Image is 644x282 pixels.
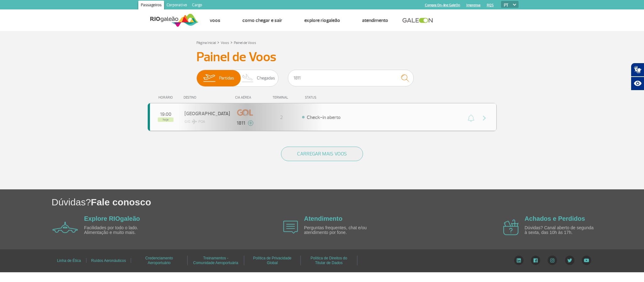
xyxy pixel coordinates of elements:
[229,95,261,100] div: CIA AÉREA
[503,220,519,235] img: airplane icon
[525,225,597,235] p: Dúvidas? Canal aberto de segunda à sexta, das 10h às 17h.
[91,197,151,207] span: Fale conosco
[145,254,173,267] a: Credenciamento Aeroportuário
[304,215,342,222] a: Atendimento
[239,70,257,86] img: slider-desembarque
[531,256,540,265] img: Facebook
[219,70,234,86] span: Partidas
[466,3,481,7] a: Imprensa
[91,256,126,265] a: Ruídos Aeronáuticos
[150,95,184,100] div: HORÁRIO
[138,1,164,11] a: Passageiros
[514,256,524,265] img: LinkedIn
[57,256,81,265] a: Linha de Ética
[196,49,448,65] h3: Painel de Voos
[311,254,347,267] a: Política de Direitos do Titular de Dados
[281,147,363,161] button: CARREGAR MAIS VOOS
[190,1,205,11] a: Cargo
[84,215,140,222] a: Explore RIOgaleão
[199,70,219,86] img: slider-embarque
[565,256,575,265] img: Twitter
[261,95,302,100] div: TERMINAL
[242,17,282,24] a: Como chegar e sair
[302,95,353,100] div: STATUS
[631,77,644,90] button: Abrir recursos assistivos.
[164,1,190,11] a: Corporativo
[304,17,340,24] a: Explore RIOgaleão
[631,63,644,77] button: Abrir tradutor de língua de sinais.
[525,215,585,222] a: Achados e Perdidos
[631,63,644,90] div: Plugin de acessibilidade da Hand Talk.
[288,70,414,86] input: Voo, cidade ou cia aérea
[196,41,216,45] a: Página Inicial
[304,225,376,235] p: Perguntas frequentes, chat e/ou atendimento por fone.
[487,3,494,7] a: RQS
[425,3,460,7] a: Compra On-line GaleOn
[582,256,591,265] img: YouTube
[84,225,157,235] p: Facilidades por todo o lado. Alimentação e muito mais.
[362,17,388,24] a: Atendimento
[210,17,220,24] a: Voos
[193,254,238,267] a: Treinamentos - Comunidade Aeroportuária
[52,222,78,233] img: airplane icon
[253,254,291,267] a: Política de Privacidade Global
[257,70,275,86] span: Chegadas
[217,39,219,46] a: >
[221,41,229,45] a: Voos
[548,256,557,265] img: Instagram
[283,221,298,234] img: airplane icon
[230,39,233,46] a: >
[234,41,256,45] a: Painel de Voos
[184,95,229,100] div: DESTINO
[52,196,644,209] h1: Dúvidas?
